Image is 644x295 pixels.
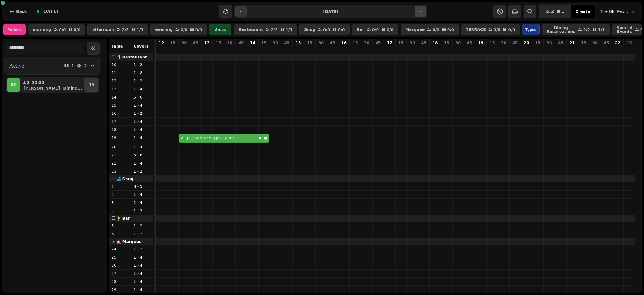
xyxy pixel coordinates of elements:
[387,40,392,46] p: 17
[562,9,565,14] span: 1
[205,47,209,52] p: 0
[376,47,380,52] p: 0
[171,47,175,52] p: 0
[593,47,597,52] p: 0
[421,40,426,46] p: 45
[209,24,231,35] div: Areas
[547,40,552,46] p: 30
[398,40,404,46] p: 15
[422,47,426,52] p: 0
[134,192,151,197] p: 1 - 4
[295,40,301,46] p: 15
[250,47,255,52] p: 0
[134,246,151,252] p: 1 - 2
[63,85,82,91] p: Dining ...
[134,119,151,124] p: 1 - 4
[364,40,369,46] p: 30
[330,47,335,52] p: 0
[112,62,129,67] p: 10
[615,40,621,46] p: 22
[535,40,541,46] p: 15
[112,102,129,108] p: 15
[524,47,529,52] p: 0
[524,40,529,46] p: 20
[112,144,129,150] p: 20
[478,40,484,46] p: 19
[592,40,598,46] p: 30
[338,28,345,32] p: 0 / 0
[59,28,66,32] p: 0 / 0
[216,40,221,46] p: 15
[598,28,605,32] p: 1 / 1
[112,44,123,48] span: Table
[181,136,183,141] div: 2
[112,184,129,189] p: 1
[494,28,501,32] p: 0 / 0
[352,24,398,35] button: Bar0/00/0
[615,47,620,52] p: 0
[570,47,574,52] p: 0
[539,5,571,18] button: 21
[4,57,100,75] button: Active12
[134,279,151,284] p: 1 - 4
[134,200,151,205] p: 1 - 4
[112,135,129,141] p: 19
[112,78,129,84] p: 12
[216,47,221,52] p: 0
[262,47,266,52] p: 0
[193,40,198,46] p: 45
[581,40,586,46] p: 15
[405,27,425,32] p: Marquee
[112,246,129,252] p: 24
[284,40,290,46] p: 45
[447,28,454,32] p: 0 / 0
[159,47,164,52] p: 0
[112,70,129,76] p: 11
[134,254,151,260] p: 1 - 4
[238,27,263,32] p: Restaurant
[461,24,520,35] button: TERRACE0/00/0
[16,10,27,13] span: Back
[84,64,87,68] p: 2
[134,144,151,150] p: 1 - 4
[134,70,151,76] p: 1 - 8
[467,47,472,52] p: 0
[357,27,364,32] p: Bar
[558,47,563,52] p: 0
[134,168,151,174] p: 1 - 2
[134,135,151,141] p: 1 - 4
[112,152,129,158] p: 21
[112,271,129,276] p: 27
[112,192,129,197] p: 2
[304,27,315,32] p: Snug
[522,24,540,35] div: Types
[134,78,151,84] p: 1 - 2
[432,40,438,46] p: 18
[299,24,349,35] button: Snug0/00/0
[89,82,94,88] p: 19
[583,28,590,32] p: 2 / 2
[116,177,134,181] span: 🛋️ Snug
[116,239,142,244] span: 🎪 Marquee
[387,47,392,52] p: 0
[32,80,44,85] p: 12:30
[387,28,394,32] p: 0 / 0
[112,168,129,174] p: 23
[501,40,506,46] p: 30
[296,47,300,52] p: 0
[444,40,449,46] p: 15
[28,24,85,35] button: morning0/00/0
[372,28,379,32] p: 0 / 0
[134,263,151,268] p: 1 - 4
[112,94,129,100] p: 14
[401,24,459,35] button: Marquee0/00/0
[627,40,632,46] p: 15
[261,40,267,46] p: 15
[32,5,63,18] button: [DATE]
[307,40,312,46] p: 15
[134,223,151,229] p: 1 - 2
[155,27,173,32] p: evening
[4,5,31,18] button: Back
[112,127,129,132] p: 18
[604,47,609,52] p: 0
